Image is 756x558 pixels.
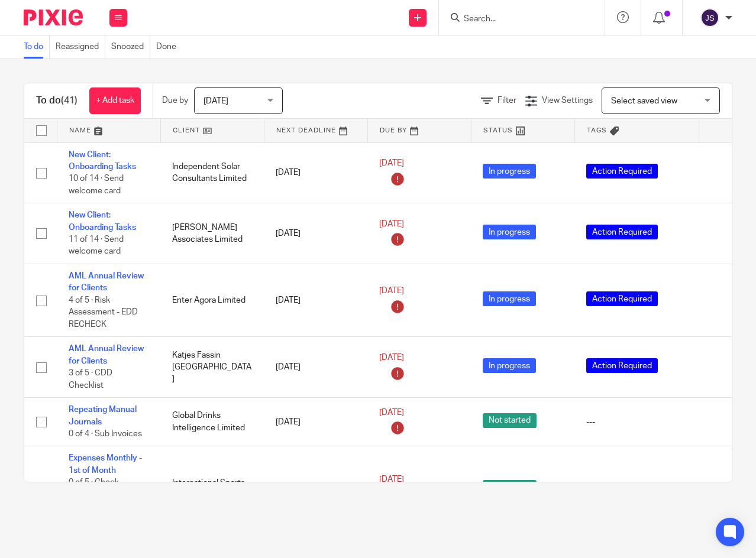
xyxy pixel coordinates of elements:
[264,264,367,337] td: [DATE]
[69,478,148,523] span: 0 of 5 · Check expense submissions complete with employee
[542,96,593,105] span: View Settings
[379,408,404,417] span: [DATE]
[497,96,516,105] span: Filter
[69,405,137,426] a: Repeating Manual Journals
[379,475,404,484] span: [DATE]
[160,398,264,446] td: Global Drinks Intelligence Limited
[264,142,367,203] td: [DATE]
[483,291,536,306] span: In progress
[160,446,264,531] td: International Sports Consulting Limited
[69,430,142,438] span: 0 of 4 · Sub Invoices
[160,203,264,264] td: [PERSON_NAME] Associates Limited
[586,164,658,179] span: Action Required
[160,264,264,337] td: Enter Agora Limited
[160,142,264,203] td: Independent Solar Consultants Limited
[586,416,687,428] div: ---
[69,345,144,365] a: AML Annual Review for Clients
[69,369,112,390] span: 3 of 5 · CDD Checklist
[700,8,719,27] img: svg%3E
[586,291,658,306] span: Action Required
[111,35,150,59] a: Snoozed
[160,337,264,398] td: Katjes Fassin [GEOGRAPHIC_DATA]
[89,87,141,114] a: + Add task
[69,211,136,231] a: New Client: Onboarding Tasks
[264,446,367,531] td: [DATE]
[36,95,77,107] h1: To do
[203,97,228,105] span: [DATE]
[264,337,367,398] td: [DATE]
[61,96,77,105] span: (41)
[483,413,537,428] span: Not started
[586,225,658,239] span: Action Required
[24,35,50,59] a: To do
[69,296,138,329] span: 4 of 5 · Risk Assessment - EDD RECHECK
[69,235,124,256] span: 11 of 14 · Send welcome card
[611,97,677,105] span: Select saved view
[379,220,404,228] span: [DATE]
[379,353,404,362] span: [DATE]
[586,358,658,373] span: Action Required
[69,454,142,474] a: Expenses Monthly - 1st of Month
[56,35,105,59] a: Reassigned
[483,225,536,239] span: In progress
[587,127,607,134] span: Tags
[24,9,83,25] img: Pixie
[264,398,367,446] td: [DATE]
[463,14,569,25] input: Search
[69,151,136,171] a: New Client: Onboarding Tasks
[483,164,536,179] span: In progress
[379,159,404,167] span: [DATE]
[379,287,404,295] span: [DATE]
[69,174,124,195] span: 10 of 14 · Send welcome card
[162,95,188,106] p: Due by
[483,358,536,373] span: In progress
[69,272,144,292] a: AML Annual Review for Clients
[156,35,182,59] a: Done
[483,480,537,495] span: Not started
[264,203,367,264] td: [DATE]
